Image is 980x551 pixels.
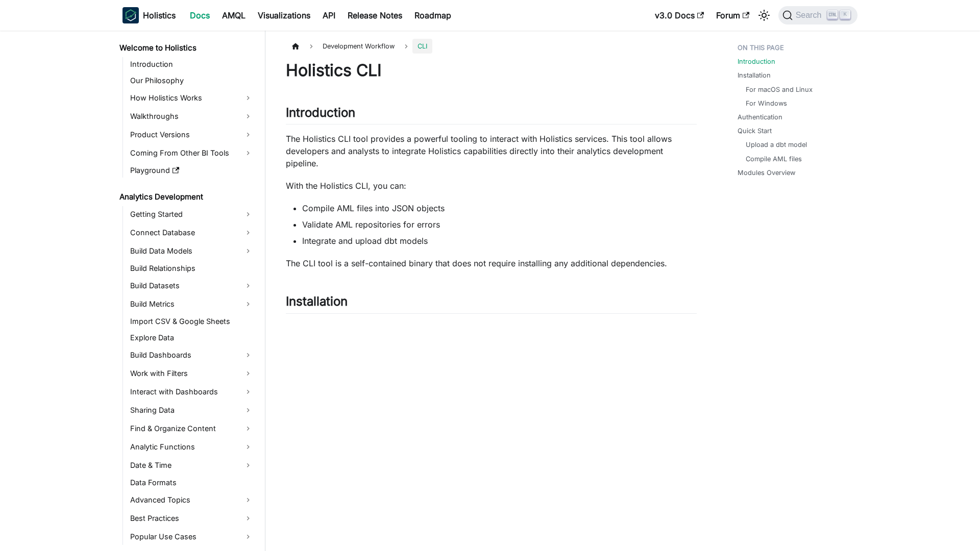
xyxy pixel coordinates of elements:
a: Visualizations [252,7,316,23]
a: Home page [286,39,305,54]
a: Build Relationships [127,261,256,275]
nav: Breadcrumbs [286,39,697,54]
a: Release Notes [341,7,408,23]
a: Import CSV & Google Sheets [127,314,256,329]
a: Introduction [738,57,775,66]
a: Analytic Functions [127,439,256,455]
a: Build Metrics [127,296,256,312]
h1: Holistics CLI [286,60,697,81]
a: API [316,7,341,23]
li: Compile AML files into JSON objects [302,202,697,214]
a: Walkthroughs [127,108,256,124]
kbd: K [840,10,850,19]
li: Integrate and upload dbt models [302,235,697,247]
li: Validate AML repositories for errors [302,218,697,231]
p: The Holistics CLI tool provides a powerful tooling to interact with Holistics services. This tool... [286,133,697,169]
a: Authentication [738,112,782,122]
h2: Installation [286,294,697,313]
a: Explore Data [127,331,256,345]
b: Holistics [143,9,176,21]
p: The CLI tool is a self-contained binary that does not require installing any additional dependenc... [286,257,697,269]
a: Docs [184,7,216,23]
button: Switch between dark and light mode (currently light mode) [756,7,772,23]
a: Work with Filters [127,365,256,382]
nav: Docs sidebar [112,31,265,551]
a: Modules Overview [738,168,795,178]
a: Upload a dbt model [746,140,807,149]
a: Quick Start [738,126,772,136]
span: Search [793,11,828,20]
a: Forum [710,7,755,23]
a: v3.0 Docs [649,7,710,23]
span: Development Workflow [317,39,400,54]
a: HolisticsHolistics [122,7,176,23]
a: For macOS and Linux [746,85,813,94]
a: Data Formats [127,475,256,490]
a: Our Philosophy [127,73,256,88]
a: How Holistics Works [127,90,256,106]
a: Interact with Dashboards [127,384,256,400]
a: Build Data Models [127,243,256,259]
a: Playground [127,163,256,178]
a: Date & Time [127,457,256,473]
a: Roadmap [408,7,457,23]
p: With the Holistics CLI, you can: [286,180,697,192]
a: Connect Database [127,224,256,241]
a: Getting Started [127,206,256,222]
a: Analytics Development [116,190,256,204]
span: CLI [412,39,432,54]
a: Product Versions [127,127,256,143]
a: Build Dashboards [127,347,256,363]
h2: Introduction [286,105,697,124]
a: Advanced Topics [127,492,256,508]
a: Sharing Data [127,402,256,418]
a: Coming From Other BI Tools [127,145,256,161]
img: Holistics [122,7,139,23]
button: Search (Ctrl+K) [778,6,857,24]
a: AMQL [216,7,252,23]
a: Installation [738,70,771,80]
a: Build Datasets [127,278,256,294]
a: Find & Organize Content [127,420,256,437]
a: For Windows [746,98,787,108]
a: Best Practices [127,510,256,527]
a: Welcome to Holistics [116,41,256,55]
a: Introduction [127,57,256,71]
a: Compile AML files [746,154,802,164]
a: Popular Use Cases [127,529,256,545]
